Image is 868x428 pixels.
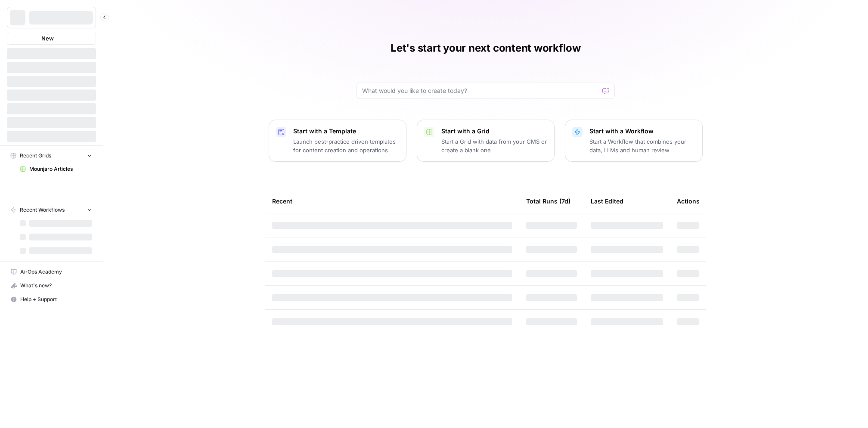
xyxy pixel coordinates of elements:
button: What's new? [7,279,96,293]
span: Recent Workflows [20,206,65,214]
div: Last Edited [591,189,623,213]
p: Start with a Workflow [589,127,695,135]
div: What's new? [7,279,96,292]
span: Mounjaro Articles [29,165,92,173]
span: Recent Grids [20,152,51,160]
span: New [41,34,54,43]
button: Recent Workflows [7,203,96,216]
p: Start with a Grid [441,127,547,135]
a: AirOps Academy [7,265,96,279]
p: Launch best-practice driven templates for content creation and operations [293,137,399,154]
div: Recent [272,189,512,213]
div: Total Runs (7d) [526,189,570,213]
h1: Let's start your next content workflow [391,41,581,55]
button: Recent Grids [7,149,96,162]
button: Start with a GridStart a Grid with data from your CMS or create a blank one [417,120,555,162]
p: Start a Workflow that combines your data, LLMs and human review [589,137,695,154]
div: Actions [677,189,700,213]
button: Start with a WorkflowStart a Workflow that combines your data, LLMs and human review [565,120,703,162]
p: Start a Grid with data from your CMS or create a blank one [441,137,547,154]
span: Help + Support [20,296,92,303]
input: What would you like to create today? [362,86,599,95]
p: Start with a Template [293,127,399,135]
a: Mounjaro Articles [16,162,96,176]
button: Help + Support [7,293,96,306]
button: New [7,32,96,45]
button: Start with a TemplateLaunch best-practice driven templates for content creation and operations [269,120,406,162]
span: AirOps Academy [20,268,92,276]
